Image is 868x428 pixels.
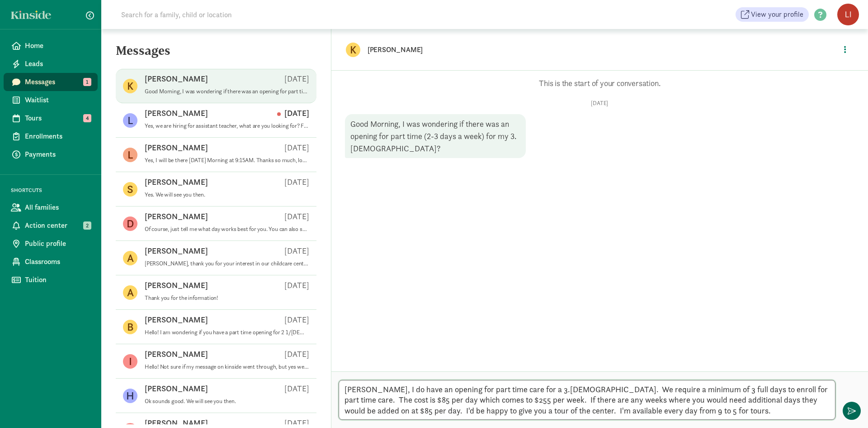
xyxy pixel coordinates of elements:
p: Hello! I am wondering if you have a part time opening for 2 1/[DEMOGRAPHIC_DATA]? We are looking ... [145,329,309,336]
p: This is the start of your conversation. [345,78,854,89]
p: Yes. We will see you then. [145,191,309,198]
p: [DATE] [345,100,854,107]
figure: K [123,79,137,93]
figure: K [346,43,360,57]
a: Payments [4,145,98,164]
span: Payments [25,149,90,160]
span: Waitlist [25,95,90,106]
a: Messages 1 [4,73,98,91]
span: 2 [83,221,91,230]
a: Public profile [4,235,98,253]
p: [DATE] [284,177,309,188]
figure: D [123,216,137,231]
span: Messages [25,77,90,87]
p: [PERSON_NAME] [145,177,208,188]
figure: S [123,182,137,197]
p: [DATE] [284,349,309,360]
p: [DATE] [284,142,309,153]
p: Yes, I will be there [DATE] Morning at 9:15AM. Thanks so much, looking forward to it! [145,157,309,164]
p: [PERSON_NAME], thank you for your interest in our childcare center. We do have room in our after ... [145,260,309,267]
span: Tuition [25,274,90,285]
p: [PERSON_NAME] [145,383,208,394]
p: [PERSON_NAME] [145,245,208,256]
p: [PERSON_NAME] [145,108,208,119]
p: [DATE] [284,383,309,394]
p: [PERSON_NAME] [145,349,208,360]
p: [PERSON_NAME] [145,280,208,291]
p: Ok sounds good. We will see you then. [145,398,309,405]
span: Classrooms [25,256,90,267]
a: Classrooms [4,253,98,271]
span: 4 [83,114,91,122]
a: Home [4,37,98,55]
a: Action center 2 [4,216,98,235]
span: Leads [25,58,90,69]
a: View your profile [736,7,809,22]
p: [PERSON_NAME] [145,211,208,222]
p: [DATE] [284,73,309,84]
span: View your profile [751,9,803,20]
p: [DATE] [284,211,309,222]
p: [DATE] [284,245,309,256]
h5: Messages [101,43,331,65]
span: Action center [25,220,90,231]
p: [PERSON_NAME] [145,73,208,84]
a: All families [4,198,98,216]
p: Thank you for the information! [145,294,309,302]
p: [PERSON_NAME] [145,142,208,153]
span: All families [25,202,90,213]
div: Good Morning, I was wondering if there was an opening for part time (2-3 days a week) for my 3.[D... [345,114,526,158]
p: Hello! Not sure if my message on kinside went through, but yes we'd love to come tour the facilit... [145,363,309,370]
p: Of course, just tell me what day works best for you. You can also schedule the tour on our websit... [145,226,309,233]
figure: L [123,148,137,162]
a: Tuition [4,271,98,289]
span: Public profile [25,238,90,249]
figure: A [123,285,137,300]
span: Home [25,40,90,51]
figure: H [123,389,137,403]
figure: B [123,320,137,334]
figure: A [123,251,137,265]
p: Good Morning, I was wondering if there was an opening for part time (2-3 days a week) for my 3.[D... [145,88,309,95]
p: [DATE] [284,314,309,325]
p: Yes, we are hiring for assistant teacher, what are you looking for? Feel free to send me your res... [145,122,309,130]
span: Tours [25,113,90,124]
p: [PERSON_NAME] [368,43,652,56]
figure: L [123,113,137,128]
a: Tours 4 [4,109,98,127]
a: Enrollments [4,127,98,145]
p: [PERSON_NAME] [145,314,208,325]
a: Leads [4,55,98,73]
input: Search for a family, child or location [116,5,369,24]
p: [DATE] [284,280,309,291]
a: Waitlist [4,91,98,109]
span: Enrollments [25,131,90,142]
figure: I [123,354,137,369]
span: 1 [83,78,91,86]
p: [DATE] [277,108,309,119]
